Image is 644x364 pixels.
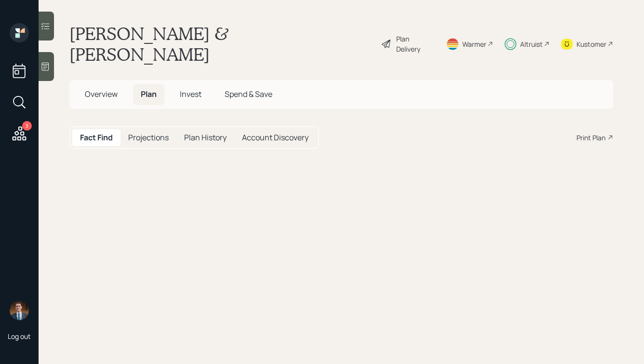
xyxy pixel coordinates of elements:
span: Overview [85,89,118,99]
h5: Fact Find [80,133,113,142]
div: 3 [22,121,32,131]
img: hunter_neumayer.jpg [10,301,29,320]
div: Print Plan [577,133,605,143]
span: Spend & Save [225,89,272,99]
h1: [PERSON_NAME] & [PERSON_NAME] [69,23,373,65]
div: Plan Delivery [396,34,434,54]
div: Kustomer [577,39,606,49]
span: Plan [141,89,157,99]
h5: Projections [128,133,169,142]
h5: Account Discovery [242,133,309,142]
div: Altruist [520,39,543,49]
span: Invest [180,89,201,99]
h5: Plan History [184,133,227,142]
div: Log out [8,332,31,341]
div: Warmer [462,39,486,49]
